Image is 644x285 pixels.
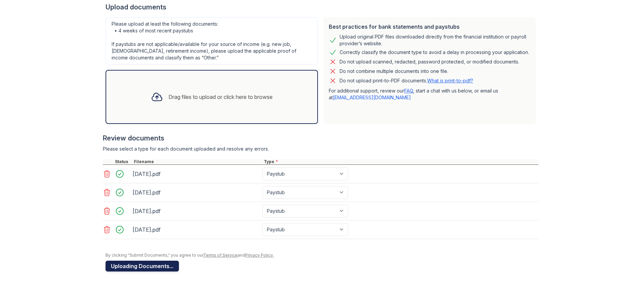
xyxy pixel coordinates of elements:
a: Privacy Policy. [245,253,274,258]
div: [DATE].pdf [133,224,260,235]
div: Please upload at least the following documents: • 4 weeks of most recent paystubs If paystubs are... [106,17,318,64]
a: [EMAIL_ADDRESS][DOMAIN_NAME] [333,95,411,100]
a: Terms of Service [203,253,238,258]
div: By clicking "Submit Documents," you agree to our and [106,253,538,258]
div: Upload original PDF files downloaded directly from the financial institution or payroll provider’... [340,33,530,47]
div: [DATE].pdf [133,206,260,216]
div: Review documents [103,133,538,143]
div: [DATE].pdf [133,169,260,179]
div: Type [262,159,538,164]
a: FAQ [404,88,413,94]
div: Filename [133,159,262,164]
div: Do not upload scanned, redacted, password protected, or modified documents. [340,58,519,66]
div: Do not combine multiple documents into one file. [340,67,448,75]
button: Uploading Documents... [106,261,179,271]
div: Upload documents [106,2,538,12]
p: For additional support, review our , start a chat with us below, or email us at [329,87,530,101]
div: Best practices for bank statements and paystubs [329,23,530,31]
div: Drag files to upload or click here to browse [168,93,273,101]
div: [DATE].pdf [133,187,260,198]
div: Correctly classify the document type to avoid a delay in processing your application. [340,48,529,56]
div: Status [114,159,133,164]
div: Please select a type for each document uploaded and resolve any errors. [103,146,538,152]
p: Do not upload print-to-PDF documents. [340,77,473,84]
a: What is print-to-pdf? [427,78,473,83]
